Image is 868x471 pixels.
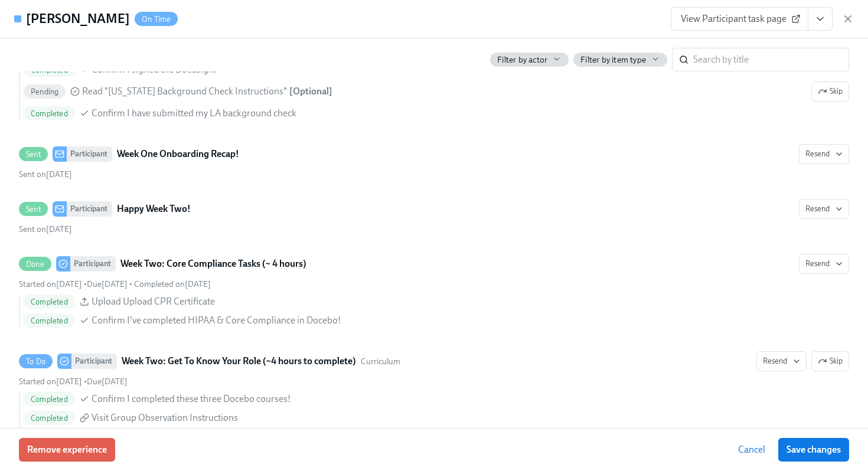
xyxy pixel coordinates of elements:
[24,316,75,325] span: Completed
[135,15,178,24] span: On Time
[19,260,51,269] span: Done
[92,411,238,424] span: Visit Group Observation Instructions
[573,53,667,67] button: Filter by item type
[92,314,341,327] span: Confirm I've completed HIPAA & Core Compliance in Docebo!
[134,279,211,289] span: Monday, October 6th 2025, 6:35 pm
[87,279,128,289] span: Monday, October 13th 2025, 10:00 am
[26,10,130,28] h4: [PERSON_NAME]
[778,438,849,462] button: Save changes
[19,376,128,387] div: •
[799,199,849,219] button: SentParticipantHappy Week Two!Sent on[DATE]
[763,355,800,367] span: Resend
[19,438,115,462] button: Remove experience
[82,85,287,98] span: Read "[US_STATE] Background Check Instructions"
[122,354,356,368] strong: Week Two: Get To Know Your Role (~4 hours to complete)
[24,109,75,118] span: Completed
[92,392,291,405] span: Confirm I completed these three Docebo courses!
[805,148,843,160] span: Resend
[19,279,82,289] span: Monday, October 6th 2025, 10:01 am
[811,351,849,371] button: To DoParticipantWeek Two: Get To Know Your Role (~4 hours to complete)CurriculumResendStarted on[...
[19,169,72,179] span: Friday, October 3rd 2025, 10:01 am
[681,13,798,25] span: View Participant task page
[92,295,215,308] span: Upload Upload CPR Certificate
[120,257,306,271] strong: Week Two: Core Compliance Tasks (~ 4 hours)
[580,54,646,66] span: Filter by item type
[805,258,843,270] span: Resend
[811,81,849,102] button: DoneParticipantSubmit & Sign The [US_STATE] Disclosure Form (Time Sensitive!) and the [US_STATE] ...
[787,444,841,456] span: Save changes
[67,146,112,162] div: Participant
[671,7,808,31] a: View Participant task page
[799,144,849,164] button: SentParticipantWeek One Onboarding Recap!Sent on[DATE]
[24,414,75,423] span: Completed
[693,48,849,71] input: Search by title
[799,254,849,274] button: DoneParticipantWeek Two: Core Compliance Tasks (~ 4 hours)Started on[DATE] •Due[DATE] • Completed...
[756,351,807,371] button: To DoParticipantWeek Two: Get To Know Your Role (~4 hours to complete)CurriculumSkipStarted on[DA...
[19,279,211,290] div: • •
[71,354,117,369] div: Participant
[19,377,82,387] span: Monday, October 6th 2025, 10:01 am
[24,297,75,306] span: Completed
[730,438,774,462] button: Cancel
[24,395,75,404] span: Completed
[19,357,53,366] span: To Do
[67,201,112,217] div: Participant
[738,444,765,456] span: Cancel
[24,87,66,96] span: Pending
[92,107,296,120] span: Confirm I have submitted my LA background check
[70,256,116,272] div: Participant
[289,85,332,98] div: [ Optional ]
[117,202,191,216] strong: Happy Week Two!
[19,150,48,159] span: Sent
[27,444,107,456] span: Remove experience
[818,86,843,97] span: Skip
[805,203,843,215] span: Resend
[490,53,569,67] button: Filter by actor
[117,147,239,161] strong: Week One Onboarding Recap!
[19,205,48,214] span: Sent
[19,224,72,234] span: Monday, October 6th 2025, 10:01 am
[87,377,128,387] span: Monday, October 13th 2025, 10:00 am
[361,356,400,367] span: This task uses the "Curriculum" audience
[497,54,547,66] span: Filter by actor
[818,355,843,367] span: Skip
[808,7,833,31] button: View task page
